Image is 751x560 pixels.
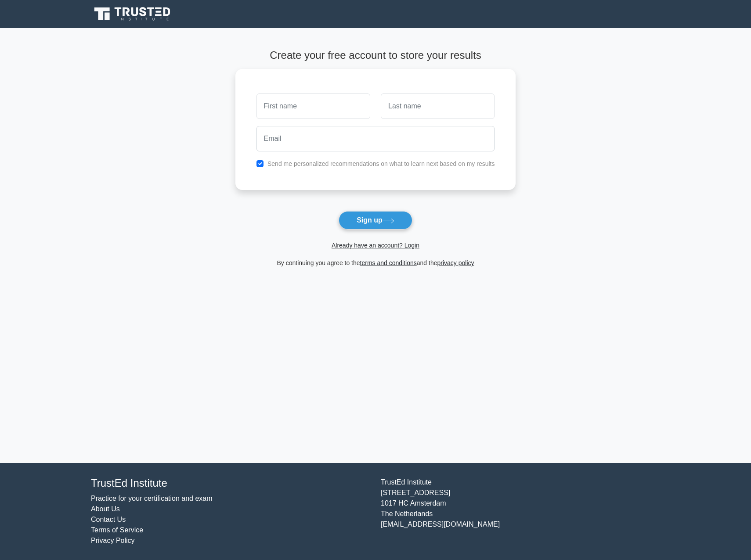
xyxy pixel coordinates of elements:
a: About Us [91,505,120,513]
div: By continuing you agree to the and the [230,258,521,268]
a: Practice for your certification and exam [91,495,213,502]
h4: TrustEd Institute [91,477,370,490]
button: Sign up [339,211,412,230]
a: Already have an account? Login [332,242,419,249]
input: First name [256,93,370,119]
a: terms and conditions [360,259,417,266]
input: Last name [381,93,495,119]
div: TrustEd Institute [STREET_ADDRESS] 1017 HC Amsterdam The Netherlands [EMAIL_ADDRESS][DOMAIN_NAME] [375,477,665,546]
input: Email [256,126,495,151]
a: Contact Us [91,516,126,523]
h4: Create your free account to store your results [235,49,516,62]
label: Send me personalized recommendations on what to learn next based on my results [267,160,495,167]
a: Privacy Policy [91,537,135,544]
a: Terms of Service [91,526,143,534]
a: privacy policy [437,259,474,266]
